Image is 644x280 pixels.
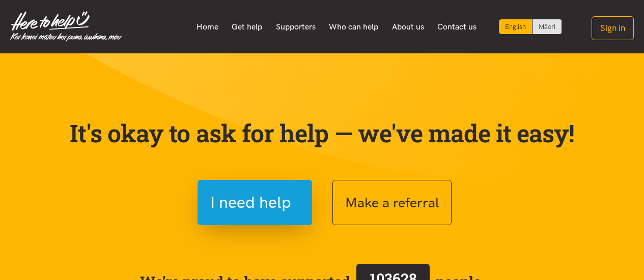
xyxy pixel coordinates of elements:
[322,16,385,38] a: Who can help
[68,118,577,148] p: It's okay to ask for help — we've made it easy!
[499,19,562,34] div: Language toggle
[225,16,269,38] a: Get help
[198,180,312,225] button: I need help
[189,16,225,38] a: Home
[533,19,562,34] a: Switch to Te Reo Māori
[210,190,291,215] span: I need help
[385,16,431,38] a: About us
[269,16,322,38] a: Supporters
[499,19,533,34] div: Current language
[592,16,634,40] button: Sign in
[10,11,122,42] img: Home
[332,180,452,225] button: Make a referral
[431,16,484,38] a: Contact us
